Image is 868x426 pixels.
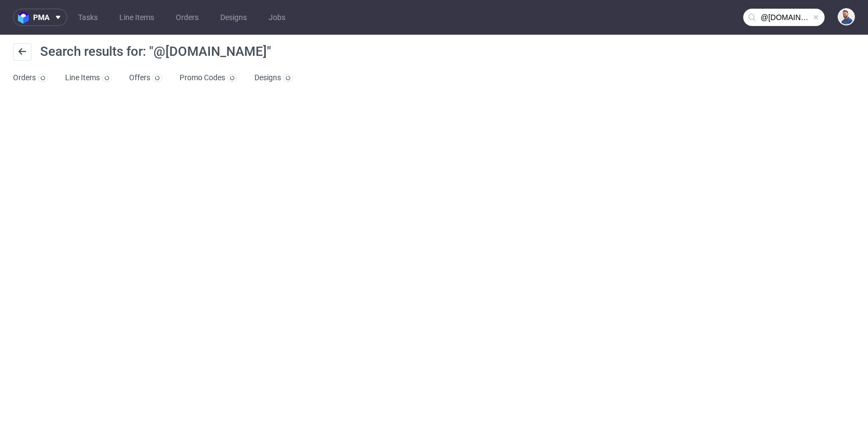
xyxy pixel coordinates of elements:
[33,14,49,21] span: pma
[214,9,253,26] a: Designs
[180,69,237,87] a: Promo Codes
[13,9,67,26] button: pma
[839,9,854,24] img: Michał Rachański
[129,69,162,87] a: Offers
[254,69,293,87] a: Designs
[40,44,271,59] span: Search results for: "@[DOMAIN_NAME]"
[113,9,161,26] a: Line Items
[72,9,104,26] a: Tasks
[65,69,112,87] a: Line Items
[18,11,33,24] img: logo
[262,9,292,26] a: Jobs
[169,9,205,26] a: Orders
[13,69,48,87] a: Orders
